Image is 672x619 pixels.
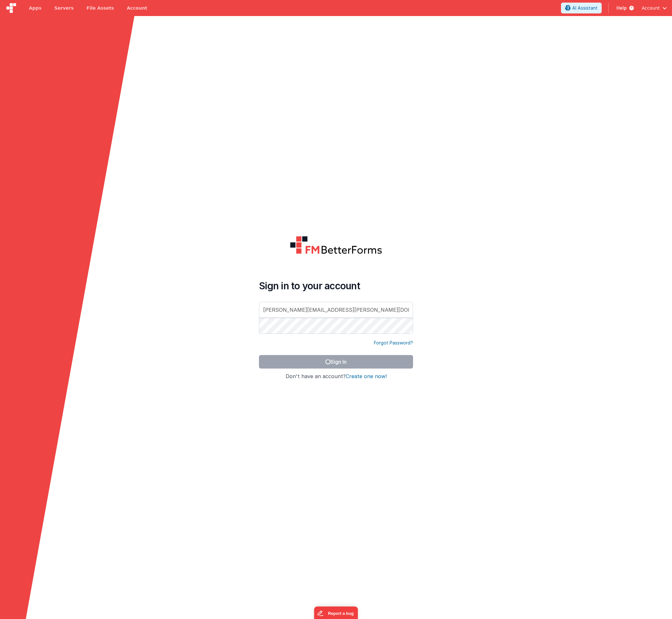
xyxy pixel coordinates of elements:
[346,374,387,379] button: Create one now!
[259,280,413,292] h4: Sign in to your account
[259,374,413,379] h4: Don't have an account?
[642,5,667,11] button: Account
[561,3,602,13] button: AI Assistant
[29,5,41,11] span: Apps
[616,5,627,11] span: Help
[87,5,114,11] span: File Assets
[374,340,413,346] a: Forgot Password?
[572,5,598,11] span: AI Assistant
[259,355,413,369] button: Sign In
[54,5,73,11] span: Servers
[642,5,660,11] span: Account
[259,302,413,318] input: Email Address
